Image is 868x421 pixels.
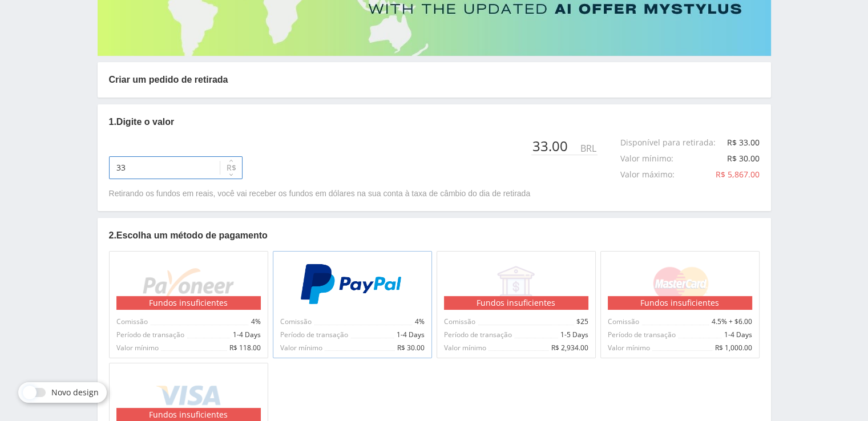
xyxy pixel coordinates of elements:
[444,344,488,352] span: Valor mínimo
[444,331,514,339] span: Período de transação
[116,344,161,352] span: Valor mínimo
[116,318,150,326] span: Comissão
[608,296,752,310] div: Fundos insuficientes
[137,264,240,305] img: Payoneer (BR)
[709,318,752,326] span: 4.5% + $6.00
[620,170,686,179] div: Valor máximo :
[280,344,325,352] span: Valor mínimo
[716,169,760,180] span: R$ 5,867.00
[549,344,588,352] span: R$ 2,934.00
[280,318,314,326] span: Comissão
[620,138,727,147] div: Disponível para retirada :
[413,318,425,326] span: 4%
[645,264,714,305] img: MasterCard
[558,331,588,339] span: 1-5 Days
[231,331,261,339] span: 1-4 Days
[727,154,760,163] div: R$ 30.00
[722,331,752,339] span: 1-4 Days
[620,154,685,163] div: Valor mínimo :
[574,318,588,326] span: $25
[713,344,752,352] span: R$ 1,000.00
[109,188,760,200] p: Retirando os fundos em reais, você vai receber os fundos em dólares na sua conta à taxa de câmbio...
[299,264,405,305] img: PayPal (BR)
[727,138,760,147] div: R$ 33.00
[608,318,641,326] span: Comissão
[51,388,99,397] span: Novo design
[109,74,760,86] p: Criar um pedido de retirada
[116,296,261,310] div: Fundos insuficientes
[109,116,760,128] p: 1. Digite o valor
[249,318,261,326] span: 4%
[394,331,425,339] span: 1-4 Days
[608,344,652,352] span: Valor mínimo
[444,318,478,326] span: Comissão
[280,331,350,339] span: Período de transação
[531,138,579,154] div: 33.00
[495,264,536,305] img: Банковский перевод
[444,296,588,310] div: Fundos insuficientes
[154,375,223,416] img: Visa
[220,156,243,179] button: R$
[608,331,678,339] span: Período de transação
[395,344,425,352] span: R$ 30.00
[109,229,760,242] p: 2. Escolha um método de pagamento
[227,344,261,352] span: R$ 118.00
[116,331,187,339] span: Período de transação
[579,143,597,153] div: BRL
